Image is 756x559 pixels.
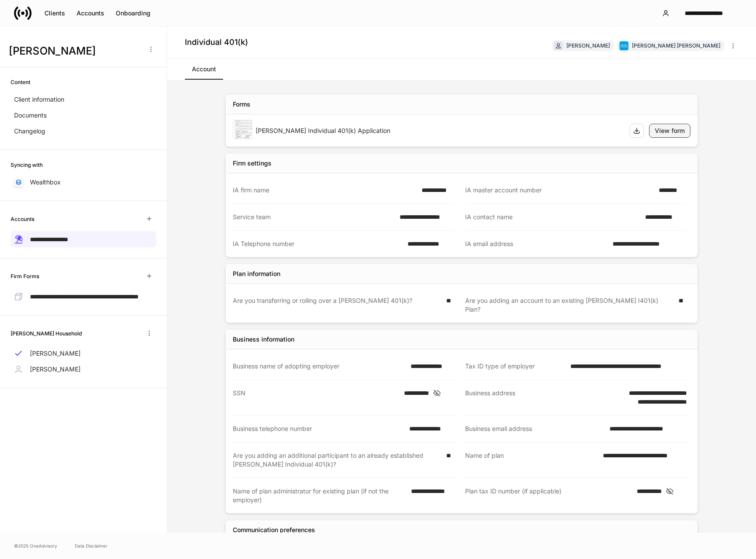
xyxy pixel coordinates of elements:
img: charles-schwab-BFYFdbvS.png [620,41,628,50]
span: © 2025 OneAdvisory [14,542,57,549]
div: Business email address [465,424,604,433]
p: Documents [14,111,47,120]
button: Clients [39,6,71,20]
div: Business information [233,335,294,344]
div: Name of plan [465,451,598,469]
a: Client information [11,92,156,107]
div: SSN [233,389,399,406]
h3: [PERSON_NAME] [9,44,140,58]
div: IA master account number [465,186,653,195]
h4: Individual 401(k) [185,37,248,48]
button: View form [649,124,690,138]
a: Documents [11,107,156,123]
div: Name of plan administrator for existing plan (if not the employer) [233,487,406,504]
div: Clients [44,9,65,18]
h6: Accounts [11,215,34,223]
div: Forms [233,100,250,109]
div: IA contact name [465,213,640,221]
div: IA Telephone number [233,239,402,248]
div: [PERSON_NAME] [566,41,610,50]
div: View form [655,126,685,135]
a: Account [185,59,223,80]
div: Plan tax ID number (if applicable) [465,487,631,504]
div: Business address [465,389,597,406]
p: [PERSON_NAME] [30,349,81,358]
div: [PERSON_NAME] [PERSON_NAME] [632,41,720,50]
div: Accounts [77,9,104,18]
div: Business name of adopting employer [233,362,405,371]
h6: Firm Forms [11,272,39,280]
p: Changelog [14,127,45,136]
a: Wealthbox [11,174,156,190]
p: Client information [14,95,64,104]
div: [PERSON_NAME] Individual 401(k) Application [256,126,623,135]
a: Data Disclaimer [75,542,107,549]
div: IA firm name [233,186,416,195]
div: IA email address [465,239,607,248]
h6: Content [11,78,30,86]
a: [PERSON_NAME] [11,346,156,361]
div: Are you transferring or rolling over a [PERSON_NAME] 401(k)? [233,296,441,314]
div: Are you adding an account to an existing [PERSON_NAME] I401(k) Plan? [465,296,673,314]
p: Wealthbox [30,178,61,187]
p: [PERSON_NAME] [30,365,81,374]
div: Are you adding an additional participant to an already established [PERSON_NAME] Individual 401(k)? [233,451,441,469]
div: Communication preferences [233,526,315,534]
a: [PERSON_NAME] [11,361,156,377]
div: Tax ID type of employer [465,362,565,371]
h6: Syncing with [11,161,43,169]
button: Onboarding [110,6,156,20]
div: Plan information [233,269,280,278]
div: Service team [233,213,394,221]
div: Firm settings [233,159,272,168]
div: Onboarding [116,9,150,18]
a: Changelog [11,123,156,139]
button: Accounts [71,6,110,20]
h6: [PERSON_NAME] Household [11,329,82,338]
div: Business telephone number [233,424,404,433]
